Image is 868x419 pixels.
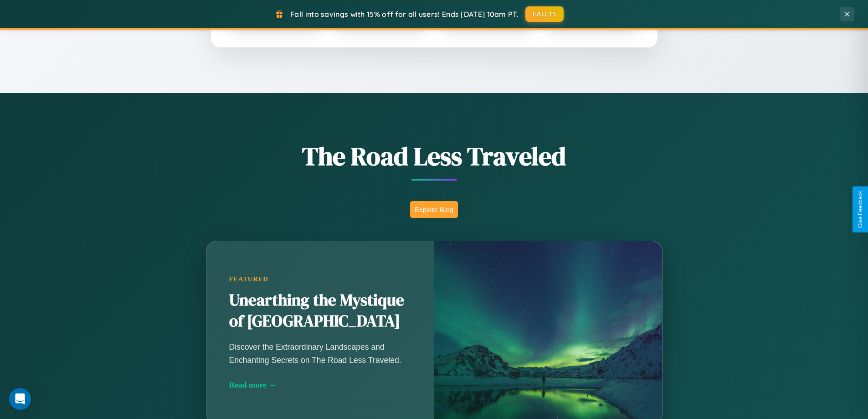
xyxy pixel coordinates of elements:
button: Explore Blog [410,201,458,218]
div: Featured [229,275,411,283]
p: Discover the Extraordinary Landscapes and Enchanting Secrets on The Road Less Traveled. [229,341,411,366]
div: Give Feedback [857,191,863,228]
div: Read more → [229,380,411,390]
span: Fall into savings with 15% off for all users! Ends [DATE] 10am PT. [290,10,519,19]
h1: The Road Less Traveled [161,139,708,174]
button: FALL15 [525,6,564,22]
div: Open Intercom Messenger [9,388,31,410]
h2: Unearthing the Mystique of [GEOGRAPHIC_DATA] [229,290,411,332]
